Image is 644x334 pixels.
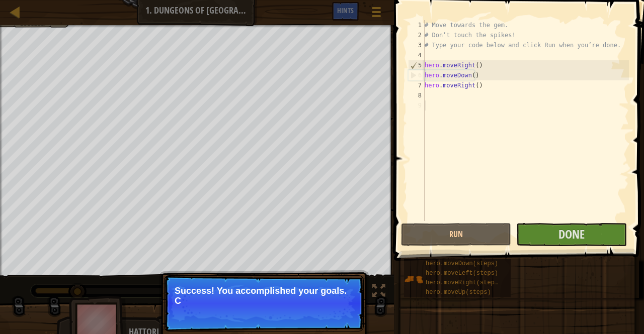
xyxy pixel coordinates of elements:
[516,223,626,246] button: Done
[426,279,502,286] span: hero.moveRight(steps)
[364,2,389,26] button: Show game menu
[426,260,498,267] span: hero.moveDown(steps)
[175,286,353,306] p: Success! You accomplished your goals. C
[408,40,425,50] div: 3
[408,100,425,110] div: 9
[426,289,491,296] span: hero.moveUp(steps)
[337,6,354,15] span: Hints
[409,70,425,80] div: 6
[408,30,425,40] div: 2
[558,226,585,242] span: Done
[408,80,425,90] div: 7
[409,60,425,70] div: 5
[408,90,425,100] div: 8
[401,223,511,246] button: Run
[404,270,423,289] img: portrait.png
[408,50,425,60] div: 4
[426,270,498,277] span: hero.moveLeft(steps)
[408,20,425,30] div: 1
